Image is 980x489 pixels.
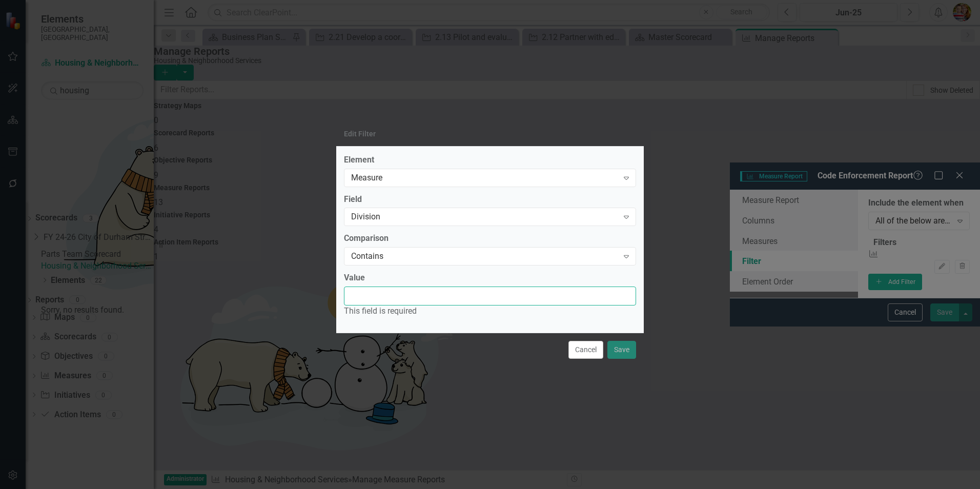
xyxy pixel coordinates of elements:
[344,130,376,138] div: Edit Filter
[344,233,636,244] label: Comparison
[344,272,365,284] label: Value
[607,341,636,359] button: Save
[568,341,603,359] button: Cancel
[351,211,618,223] div: Division
[351,172,618,184] div: Measure
[344,154,636,166] label: Element
[344,194,636,206] label: Field
[351,251,618,262] div: Contains
[344,305,636,317] div: This field is required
